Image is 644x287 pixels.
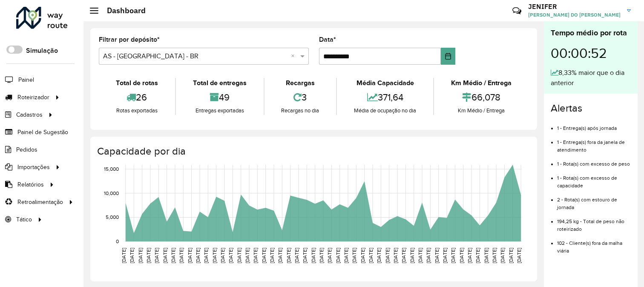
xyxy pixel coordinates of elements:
span: Pedidos [16,145,37,154]
text: [DATE] [483,248,489,263]
a: Contato Rápido [508,2,526,20]
text: [DATE] [516,248,522,263]
text: [DATE] [154,248,159,263]
div: 8,33% maior que o dia anterior [551,68,631,88]
text: [DATE] [335,248,341,263]
text: [DATE] [434,248,440,263]
text: 0 [116,238,119,244]
text: [DATE] [178,248,184,263]
span: Retroalimentação [17,198,63,207]
text: [DATE] [409,248,415,263]
span: Clear all [291,51,298,61]
text: [DATE] [327,248,332,263]
text: [DATE] [459,248,464,263]
li: 1 - Entrega(s) fora da janela de atendimento [557,132,631,154]
text: [DATE] [294,248,299,263]
div: Média Capacidade [339,78,431,88]
span: Cadastros [16,110,43,119]
div: Entregas exportadas [178,106,262,115]
label: Filtrar por depósito [99,34,160,45]
text: 5,000 [106,215,119,220]
text: [DATE] [376,248,382,263]
text: [DATE] [277,248,283,263]
text: [DATE] [212,248,217,263]
text: [DATE] [417,248,423,263]
text: [DATE] [500,248,505,263]
text: [DATE] [385,248,390,263]
text: [DATE] [203,248,209,263]
span: Painel de Sugestão [17,128,68,137]
div: 49 [178,88,262,106]
h2: Dashboard [98,6,146,15]
div: Total de rotas [101,78,173,88]
li: 194,25 kg - Total de peso não roteirizado [557,211,631,233]
text: [DATE] [302,248,308,263]
text: [DATE] [286,248,291,263]
div: 00:00:52 [551,39,631,68]
div: Total de entregas [178,78,262,88]
div: Km Médio / Entrega [436,78,526,88]
text: [DATE] [253,248,258,263]
li: 2 - Rota(s) com estouro de jornada [557,189,631,211]
text: 10,000 [104,190,119,196]
span: Tático [16,215,32,224]
text: [DATE] [343,248,349,263]
text: [DATE] [244,248,250,263]
text: [DATE] [319,248,324,263]
text: [DATE] [138,248,143,263]
text: [DATE] [261,248,267,263]
text: [DATE] [467,248,472,263]
text: [DATE] [269,248,275,263]
span: Relatórios [17,180,44,189]
text: [DATE] [393,248,398,263]
li: 1 - Rota(s) com excesso de capacidade [557,168,631,189]
li: 102 - Cliente(s) fora da malha viária [557,233,631,255]
div: 371,64 [339,88,431,106]
text: [DATE] [351,248,357,263]
div: 3 [267,88,334,106]
text: [DATE] [492,248,497,263]
div: Tempo médio por rota [551,27,631,39]
div: Recargas no dia [267,106,334,115]
li: 1 - Rota(s) com excesso de peso [557,154,631,168]
span: Painel [18,75,34,84]
li: 1 - Entrega(s) após jornada [557,118,631,132]
text: [DATE] [195,248,201,263]
text: [DATE] [310,248,316,263]
label: Simulação [26,46,58,56]
text: [DATE] [146,248,151,263]
h3: JENIFER [528,3,621,11]
div: 66,078 [436,88,526,106]
text: [DATE] [220,248,225,263]
text: [DATE] [187,248,193,263]
div: 26 [101,88,173,106]
text: [DATE] [129,248,135,263]
div: Km Médio / Entrega [436,106,526,115]
text: [DATE] [508,248,514,263]
span: Roteirizador [17,93,49,102]
label: Data [319,34,336,45]
h4: Capacidade por dia [97,145,529,158]
div: Média de ocupação no dia [339,106,431,115]
text: [DATE] [475,248,480,263]
span: Importações [17,163,50,172]
span: [PERSON_NAME] DO [PERSON_NAME] [528,11,621,19]
text: 15,000 [104,166,119,172]
text: [DATE] [442,248,448,263]
text: [DATE] [425,248,431,263]
text: [DATE] [170,248,176,263]
text: [DATE] [162,248,168,263]
div: Rotas exportadas [101,106,173,115]
text: [DATE] [121,248,126,263]
h4: Alertas [551,102,631,115]
button: Choose Date [441,48,455,65]
text: [DATE] [368,248,374,263]
text: [DATE] [228,248,233,263]
text: [DATE] [236,248,242,263]
text: [DATE] [450,248,456,263]
div: Recargas [267,78,334,88]
text: [DATE] [360,248,365,263]
text: [DATE] [401,248,406,263]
